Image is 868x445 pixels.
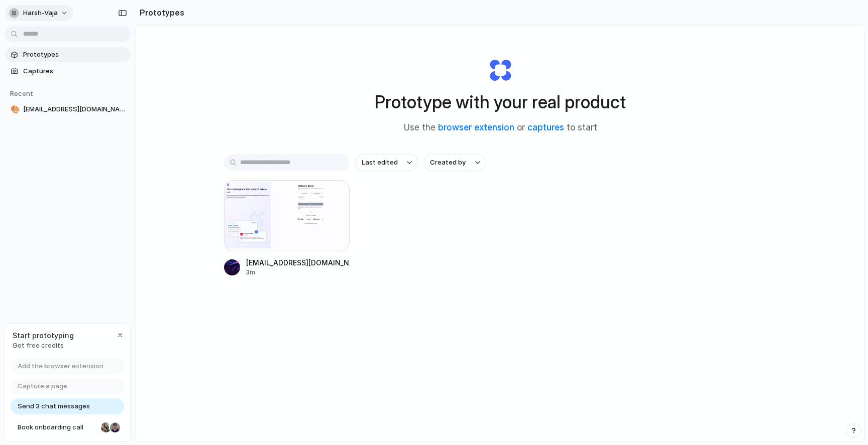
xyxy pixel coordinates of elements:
a: 🎨[EMAIL_ADDRESS][DOMAIN_NAME] [5,102,131,117]
a: Book onboarding call [11,419,124,435]
button: Last edited [356,154,418,171]
div: 3m [246,268,350,277]
span: [EMAIL_ADDRESS][DOMAIN_NAME] [23,104,127,114]
h2: Prototypes [136,7,184,19]
span: Prototypes [23,50,127,60]
a: harshrajvaja@gmail.com[EMAIL_ADDRESS][DOMAIN_NAME]3m [224,180,350,277]
h1: Prototype with your real product [375,89,626,115]
span: Capture a page [18,381,67,391]
button: harsh-vaja [5,5,73,21]
button: Created by [424,154,486,171]
span: Start prototyping [13,330,74,341]
a: Prototypes [5,47,131,62]
span: Get free credits [13,341,74,351]
span: Send 3 chat messages [18,401,90,411]
a: browser extension [438,122,514,132]
a: Captures [5,64,131,79]
span: harsh-vaja [23,8,58,18]
div: 🎨 [11,104,18,115]
span: Add the browser extension [18,361,103,371]
span: Last edited [362,158,398,168]
a: captures [527,122,564,132]
span: Book onboarding call [18,422,97,432]
span: Created by [430,158,466,168]
div: [EMAIL_ADDRESS][DOMAIN_NAME] [246,257,350,268]
span: Use the or to start [404,121,597,134]
button: 🎨 [9,104,19,114]
div: Nicole Kubica [100,421,112,433]
span: Captures [23,66,127,76]
div: Christian Iacullo [109,421,121,433]
span: Recent [10,89,33,97]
